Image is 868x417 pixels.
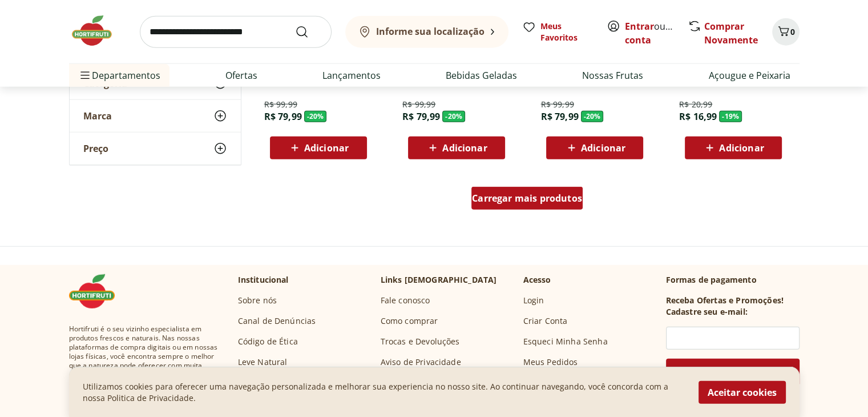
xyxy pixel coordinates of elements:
[523,315,568,327] a: Criar Conta
[625,20,688,46] a: Criar conta
[402,99,435,110] span: R$ 99,99
[408,137,505,159] button: Adicionar
[540,110,578,123] span: R$ 79,99
[540,99,574,110] span: R$ 99,99
[442,111,465,122] span: - 20 %
[471,187,583,214] a: Carregar mais produtos
[522,21,593,43] a: Meus Favoritos
[446,69,517,82] a: Bebidas Geladas
[546,137,643,159] button: Adicionar
[264,110,302,123] span: R$ 79,99
[685,137,782,159] button: Adicionar
[625,20,654,33] a: Entrar
[666,274,800,286] p: Formas de pagamento
[78,62,160,89] span: Departamentos
[345,16,508,48] button: Informe sua localização
[83,380,685,403] p: Utilizamos cookies para oferecer uma navegação personalizada e melhorar sua experiencia no nosso ...
[523,336,608,347] a: Esqueci Minha Senha
[238,295,277,306] a: Sobre nós
[381,336,460,347] a: Trocas e Devoluções
[140,16,332,48] input: search
[699,380,786,403] button: Aceitar cookies
[523,356,578,368] a: Meus Pedidos
[540,21,593,43] span: Meus Favoritos
[523,274,551,286] p: Acesso
[381,356,461,368] a: Aviso de Privacidade
[666,359,800,386] button: Cadastrar
[238,356,288,368] a: Leve Natural
[264,99,297,110] span: R$ 99,99
[376,25,485,38] b: Informe sua localização
[402,110,440,123] span: R$ 79,99
[69,274,126,308] img: Hortifruti
[83,143,108,154] span: Preço
[70,133,241,165] button: Preço
[708,69,790,82] a: Açougue e Peixaria
[304,111,327,122] span: - 20 %
[472,194,582,203] span: Carregar mais produtos
[790,26,795,37] span: 0
[69,324,220,388] span: Hortifruti é o seu vizinho especialista em produtos frescos e naturais. Nas nossas plataformas de...
[719,111,742,122] span: - 19 %
[270,137,367,159] button: Adicionar
[238,315,316,327] a: Canal de Denúncias
[442,143,487,153] span: Adicionar
[238,336,298,347] a: Código de Ética
[70,100,241,132] button: Marca
[225,69,257,82] a: Ofertas
[666,306,748,318] h3: Cadastre seu e-mail:
[625,19,676,47] span: ou
[719,143,764,153] span: Adicionar
[679,110,717,123] span: R$ 16,99
[238,274,289,286] p: Institucional
[679,99,712,110] span: R$ 20,99
[69,14,126,48] img: Hortifruti
[772,18,800,46] button: Carrinho
[381,274,497,286] p: Links [DEMOGRAPHIC_DATA]
[581,143,625,153] span: Adicionar
[381,315,438,327] a: Como comprar
[581,111,604,122] span: - 20 %
[304,143,349,153] span: Adicionar
[295,25,322,39] button: Submit Search
[704,20,758,46] a: Comprar Novamente
[381,295,430,306] a: Fale conosco
[78,62,92,89] button: Menu
[322,69,381,82] a: Lançamentos
[83,110,112,122] span: Marca
[666,295,784,306] h3: Receba Ofertas e Promoções!
[523,295,544,306] a: Login
[582,69,643,82] a: Nossas Frutas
